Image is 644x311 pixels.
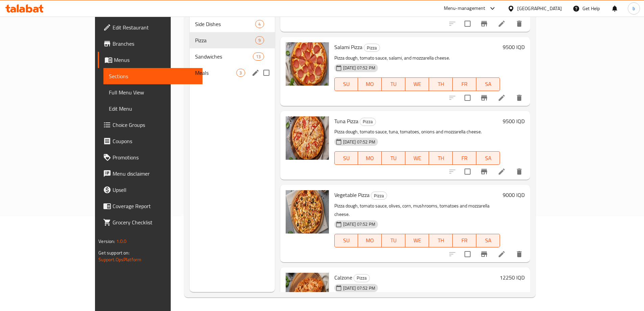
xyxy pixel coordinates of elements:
[337,153,356,163] span: SU
[286,116,329,160] img: Tuna Pizza
[190,48,275,65] div: Sandwiches13
[237,70,244,76] span: 3
[334,234,358,247] button: SU
[195,36,256,44] div: Pizza
[476,77,500,91] button: SA
[334,116,358,126] span: Tuna Pizza
[361,79,379,89] span: MO
[517,5,562,12] div: [GEOGRAPHIC_DATA]
[253,53,263,60] span: 13
[429,234,453,247] button: TH
[511,163,527,180] button: delete
[98,248,129,257] span: Get support on:
[195,52,253,61] div: Sandwiches
[256,21,263,27] span: 4
[453,77,476,91] button: FR
[453,151,476,165] button: FR
[408,79,426,89] span: WE
[256,37,263,44] span: 9
[476,16,492,32] button: Branch-specific-item
[334,202,500,219] p: Pizza dough, tomato sauce, olives, corn, mushrooms, tomatoes and mozzarella cheese.
[455,236,474,245] span: FR
[98,52,202,68] a: Menus
[384,153,403,163] span: TU
[98,255,141,264] a: Support.OpsPlatform
[384,236,403,245] span: TU
[371,192,387,200] span: Pizza
[503,116,525,126] h6: 9500 IQD
[98,237,115,246] span: Version:
[511,90,527,106] button: delete
[460,164,475,179] span: Select to update
[195,20,256,28] span: Side Dishes
[498,20,506,28] a: Edit menu item
[408,236,426,245] span: WE
[334,272,352,283] span: Calzone
[103,84,202,101] a: Full Menu View
[358,234,382,247] button: MO
[408,153,426,163] span: WE
[334,128,500,136] p: Pizza dough, tomato sauce, tuna, tomatoes, onions and mozzarella cheese.
[113,186,197,194] span: Upsell
[334,42,362,52] span: Salami Pizza
[340,139,378,145] span: [DATE] 07:52 PM
[255,20,264,28] div: items
[479,79,497,89] span: SA
[98,149,202,165] a: Promotions
[255,36,264,44] div: items
[190,13,275,84] nav: Menu sections
[503,190,525,200] h6: 9000 IQD
[364,44,380,52] span: Pizza
[511,246,527,262] button: delete
[337,79,356,89] span: SU
[113,218,197,226] span: Grocery Checklist
[98,117,202,133] a: Choice Groups
[476,151,500,165] button: SA
[476,163,492,180] button: Branch-specific-item
[405,77,429,91] button: WE
[334,151,358,165] button: SU
[253,52,264,61] div: items
[334,190,369,200] span: Vegetable Pizza
[429,151,453,165] button: TH
[444,4,485,13] div: Menu-management
[113,23,197,31] span: Edit Restaurant
[382,77,405,91] button: TU
[511,16,527,32] button: delete
[361,236,379,245] span: MO
[498,94,506,102] a: Edit menu item
[113,153,197,161] span: Promotions
[405,151,429,165] button: WE
[432,153,450,163] span: TH
[195,69,237,77] span: Meals
[286,190,329,234] img: Vegetable Pizza
[340,285,378,291] span: [DATE] 07:52 PM
[337,236,356,245] span: SU
[479,236,497,245] span: SA
[460,91,475,105] span: Select to update
[476,246,492,262] button: Branch-specific-item
[500,273,525,282] h6: 12250 IQD
[453,234,476,247] button: FR
[98,36,202,52] a: Branches
[98,19,202,36] a: Edit Restaurant
[116,237,126,246] span: 1.0.0
[432,236,450,245] span: TH
[190,65,275,81] div: Meals3edit
[358,151,382,165] button: MO
[354,274,370,282] div: Pizza
[109,105,197,113] span: Edit Menu
[460,247,475,261] span: Select to update
[190,16,275,32] div: Side Dishes4
[109,88,197,96] span: Full Menu View
[98,165,202,182] a: Menu disclaimer
[98,133,202,149] a: Coupons
[360,118,376,126] span: Pizza
[405,234,429,247] button: WE
[479,153,497,163] span: SA
[384,79,403,89] span: TU
[476,234,500,247] button: SA
[113,202,197,210] span: Coverage Report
